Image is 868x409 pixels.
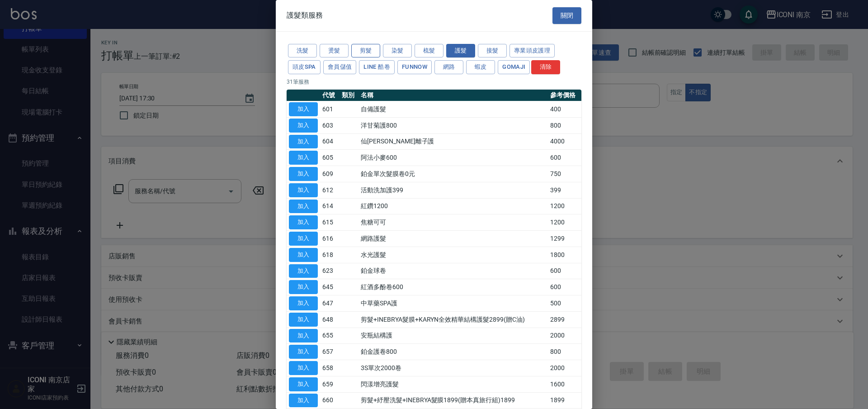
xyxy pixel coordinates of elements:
[359,279,548,295] td: 紅酒多酚卷600
[359,360,548,376] td: 3S單次2000卷
[289,183,318,197] button: 加入
[359,344,548,360] td: 鉑金護卷800
[498,60,530,74] button: Gomaji
[320,117,340,133] td: 603
[289,215,318,229] button: 加入
[359,60,395,74] button: LINE 酷卷
[289,248,318,262] button: 加入
[509,44,555,58] button: 專業頭皮護理
[320,247,340,263] td: 618
[289,329,318,343] button: 加入
[548,376,581,392] td: 1600
[359,101,548,118] td: 自備護髮
[548,295,581,312] td: 500
[548,150,581,166] td: 600
[359,392,548,409] td: 剪髮+紓壓洗髮+INEBRYA髮膜1899(贈本真旅行組)1899
[320,101,340,118] td: 601
[320,133,340,150] td: 604
[320,344,340,360] td: 657
[287,11,323,20] span: 護髮類服務
[320,392,340,409] td: 660
[359,263,548,279] td: 鉑金球卷
[548,231,581,247] td: 1299
[320,279,340,295] td: 645
[478,44,507,58] button: 接髮
[289,394,318,408] button: 加入
[359,182,548,198] td: 活動洗加護399
[320,376,340,392] td: 659
[320,90,340,101] th: 代號
[289,280,318,294] button: 加入
[548,360,581,376] td: 2000
[548,101,581,118] td: 400
[320,328,340,344] td: 655
[548,279,581,295] td: 600
[359,247,548,263] td: 水光護髮
[397,60,432,74] button: FUNNOW
[320,182,340,198] td: 612
[359,150,548,166] td: 阿法小麥600
[552,7,581,24] button: 關閉
[359,117,548,133] td: 洋甘菊護800
[548,117,581,133] td: 800
[359,214,548,231] td: 焦糖可可
[289,264,318,278] button: 加入
[289,200,318,214] button: 加入
[548,311,581,328] td: 2899
[289,135,318,149] button: 加入
[320,263,340,279] td: 623
[289,377,318,391] button: 加入
[466,60,495,74] button: 蝦皮
[548,214,581,231] td: 1200
[548,166,581,182] td: 750
[359,311,548,328] td: 剪髮+INEBRYA髮膜+KARYN全效精華結構護髮2899(贈C油)
[289,102,318,116] button: 加入
[323,60,357,74] button: 會員儲值
[289,296,318,310] button: 加入
[359,198,548,214] td: 紅鑽1200
[548,133,581,150] td: 4000
[320,311,340,328] td: 648
[340,90,359,101] th: 類別
[289,361,318,375] button: 加入
[359,231,548,247] td: 網路護髮
[289,232,318,246] button: 加入
[359,133,548,150] td: 仙[PERSON_NAME]離子護
[359,328,548,344] td: 安瓶結構護
[548,263,581,279] td: 600
[320,150,340,166] td: 605
[288,60,321,74] button: 頭皮SPA
[320,295,340,312] td: 647
[434,60,463,74] button: 網路
[289,119,318,133] button: 加入
[289,167,318,181] button: 加入
[415,44,443,58] button: 梳髮
[548,328,581,344] td: 2000
[548,344,581,360] td: 800
[289,151,318,165] button: 加入
[289,313,318,327] button: 加入
[359,295,548,312] td: 中草藥SPA護
[383,44,412,58] button: 染髮
[446,44,475,58] button: 護髮
[288,44,317,58] button: 洗髮
[320,166,340,182] td: 609
[320,231,340,247] td: 616
[320,198,340,214] td: 614
[320,214,340,231] td: 615
[351,44,380,58] button: 剪髮
[548,90,581,101] th: 參考價格
[531,60,560,74] button: 清除
[287,78,581,86] p: 31 筆服務
[548,247,581,263] td: 1800
[289,345,318,359] button: 加入
[359,376,548,392] td: 閃漾增亮護髮
[359,166,548,182] td: 鉑金單次髮膜卷0元
[548,182,581,198] td: 399
[548,392,581,409] td: 1899
[359,90,548,101] th: 名稱
[320,44,349,58] button: 燙髮
[548,198,581,214] td: 1200
[320,360,340,376] td: 658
